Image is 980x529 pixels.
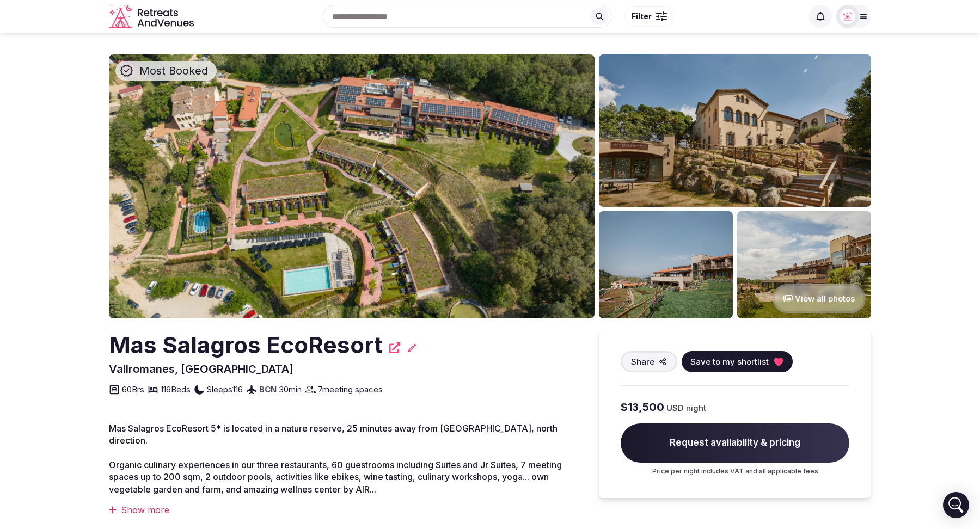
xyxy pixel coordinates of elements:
button: Filter [624,6,674,27]
img: Venue gallery photo [599,54,871,207]
span: Mas Salagros EcoResort 5* is located in a nature reserve, 25 minutes away from [GEOGRAPHIC_DATA],... [109,423,558,446]
a: BCN [259,384,277,395]
span: Most Booked [135,63,212,78]
div: Show more [109,504,577,516]
span: 116 Beds [161,384,191,395]
button: Save to my shortlist [682,351,793,372]
p: Price per night includes VAT and all applicable fees [621,467,849,476]
svg: Retreats and Venues company logo [109,4,196,29]
span: 7 meeting spaces [318,384,383,395]
button: View all photos [773,284,866,313]
span: Request availability & pricing [621,423,849,463]
img: Venue gallery photo [599,211,733,318]
span: night [686,402,706,414]
span: Filter [632,11,652,22]
span: USD [666,402,684,414]
a: Visit the homepage [109,4,196,29]
img: Matt Grant Oakes [840,9,855,24]
h2: Mas Salagros EcoResort [109,329,383,361]
span: Save to my shortlist [690,356,769,367]
span: $13,500 [621,399,664,415]
img: Venue cover photo [109,54,595,318]
div: Most Booked [115,61,217,81]
span: 60 Brs [122,384,144,395]
span: Vallromanes, [GEOGRAPHIC_DATA] [109,362,293,376]
div: Open Intercom Messenger [943,492,969,518]
span: 30 min [279,384,302,395]
button: Share [621,351,677,372]
span: Sleeps 116 [207,384,243,395]
span: Organic culinary experiences in our three restaurants, 60 guestrooms including Suites and Jr Suit... [109,459,562,495]
img: Venue gallery photo [737,211,871,318]
span: Share [631,356,654,367]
